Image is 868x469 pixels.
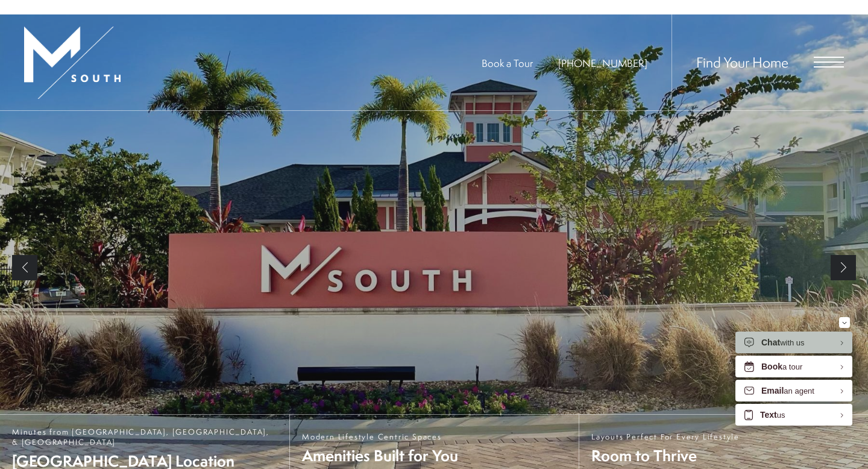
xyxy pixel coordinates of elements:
span: Layouts Perfect For Every Lifestyle [591,432,740,442]
a: Next [831,255,856,280]
span: Minutes from [GEOGRAPHIC_DATA], [GEOGRAPHIC_DATA], & [GEOGRAPHIC_DATA] [12,427,277,447]
button: Open Menu [814,57,844,68]
span: Amenities Built for You [302,445,458,466]
span: Room to Thrive [591,445,740,466]
a: Previous [12,255,37,280]
span: [PHONE_NUMBER] [558,56,647,70]
a: Call Us at 813-570-8014 [558,56,647,70]
a: Find Your Home [696,52,788,72]
span: Modern Lifestyle Centric Spaces [302,432,458,442]
a: Book a Tour [482,56,533,70]
img: MSouth [24,27,121,99]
